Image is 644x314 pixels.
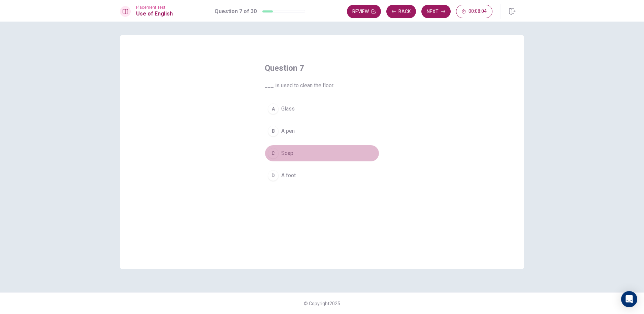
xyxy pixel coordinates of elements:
span: A foot [281,171,296,180]
button: Back [386,5,416,18]
span: Soap [281,149,293,157]
span: ___ is used to clean the floor. [265,82,379,90]
span: Glass [281,105,295,113]
button: BA pen [265,123,379,139]
div: C [268,148,279,159]
span: 00:08:04 [469,9,487,14]
h1: Use of English [136,10,173,18]
button: AGlass [265,100,379,117]
button: 00:08:04 [456,5,492,18]
div: Open Intercom Messenger [621,291,637,307]
button: DA foot [265,167,379,184]
div: D [268,170,279,181]
div: A [268,103,279,114]
button: CSoap [265,145,379,162]
div: B [268,126,279,136]
h1: Question 7 of 30 [215,7,257,15]
button: Review [347,5,381,18]
span: Placement Test [136,5,173,10]
button: Next [421,5,451,18]
span: © Copyright 2025 [304,301,340,306]
span: A pen [281,127,295,135]
h4: Question 7 [265,63,379,73]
